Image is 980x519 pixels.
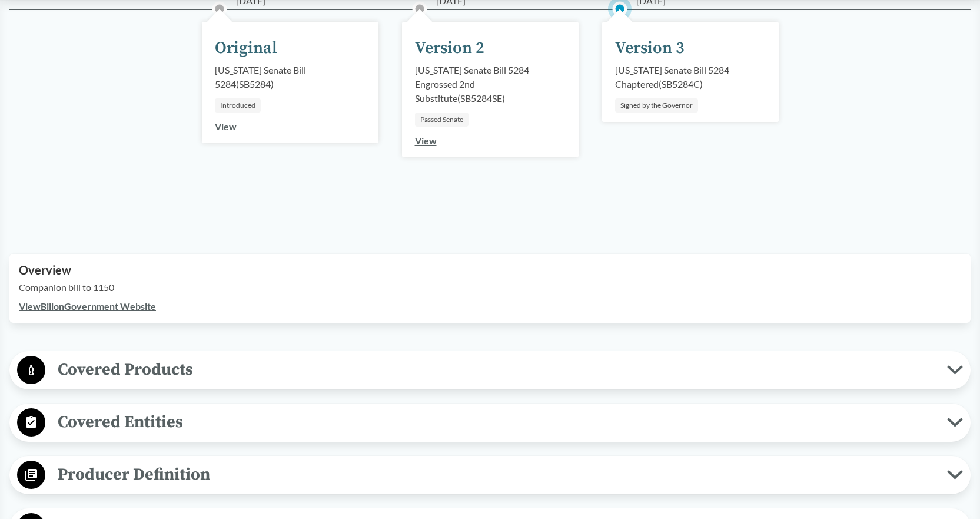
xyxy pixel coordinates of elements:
span: Producer Definition [45,461,947,488]
button: Covered Products [14,355,966,385]
a: ViewBillonGovernment Website [19,300,156,312]
div: Passed Senate [415,113,469,127]
p: Companion bill to 1150 [19,280,961,295]
div: Original [215,36,277,61]
div: [US_STATE] Senate Bill 5284 Engrossed 2nd Substitute ( SB5284SE ) [415,63,566,105]
div: Signed by the Governor [615,98,698,113]
span: Covered Products [45,356,947,383]
div: Introduced [215,98,261,113]
div: Version 3 [615,36,685,61]
div: Version 2 [415,36,484,61]
button: Producer Definition [14,460,966,490]
div: [US_STATE] Senate Bill 5284 Chaptered ( SB5284C ) [615,63,766,91]
a: View [415,135,437,146]
a: View [215,121,237,132]
h2: Overview [19,263,961,277]
div: [US_STATE] Senate Bill 5284 ( SB5284 ) [215,63,366,91]
span: Covered Entities [45,409,947,435]
button: Covered Entities [14,408,966,438]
